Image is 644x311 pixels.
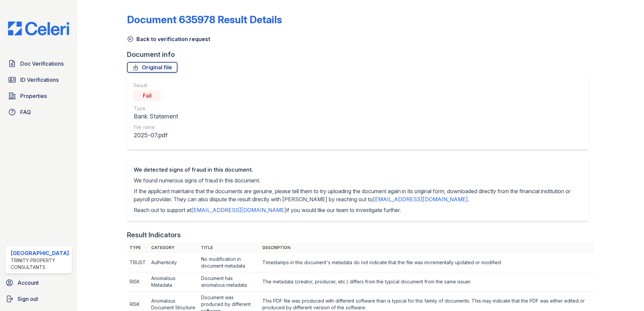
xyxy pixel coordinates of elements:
[127,13,282,26] a: Document 635978 Result Details
[134,131,178,140] div: 2025-07.pdf
[5,105,72,119] a: FAQ
[373,196,468,203] a: [EMAIL_ADDRESS][DOMAIN_NAME]
[20,60,64,68] span: Doc Verifications
[20,92,47,100] span: Properties
[134,82,178,89] div: Result
[11,257,69,271] div: Trinity Property Consultants
[18,295,38,303] span: Sign out
[198,242,260,253] th: Title
[11,249,69,257] div: [GEOGRAPHIC_DATA]
[149,272,198,291] td: Anomalous Metadata
[5,73,72,87] a: ID Verifications
[134,176,582,184] p: We found numerous signs of fraud in this document.
[198,253,260,272] td: No modification in document metadata
[18,279,39,287] span: Account
[127,62,178,73] a: Original file
[134,124,178,131] div: File name
[3,276,74,289] a: Account
[134,166,582,174] div: We detected signs of fraud in this document.
[134,90,161,101] div: Fail
[20,108,31,116] span: FAQ
[134,105,178,112] div: Type
[3,292,74,306] a: Sign out
[20,76,59,84] span: ID Verifications
[191,207,286,213] a: [EMAIL_ADDRESS][DOMAIN_NAME]
[127,253,149,272] td: TRUST
[134,112,178,121] div: Bank Statement
[5,89,72,103] a: Properties
[134,187,582,203] p: If the applicant maintains that the documents are genuine, please tell them to try uploading the ...
[127,242,149,253] th: Type
[5,57,72,70] a: Doc Verifications
[260,272,594,291] td: The metadata (creator, producer, etc.) differs from the typical document from the same issuer.
[127,50,594,59] div: Document info
[134,206,582,214] p: Reach out to support at if you would like our team to investigate further.
[198,272,260,291] td: Document has anomalous metadata
[3,22,74,35] img: CE_Logo_Blue-a8612792a0a2168367f1c8372b55b34899dd931a85d93a1a3d3e32e68fde9ad4.png
[260,253,594,272] td: Timestamps in this document's metadata do not indicate that the file was incrementally updated or...
[260,242,594,253] th: Description
[468,196,469,203] span: .
[127,272,149,291] td: RISK
[127,230,181,240] div: Result Indicators
[149,253,198,272] td: Authenticity
[149,242,198,253] th: Category
[127,35,210,43] a: Back to verification request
